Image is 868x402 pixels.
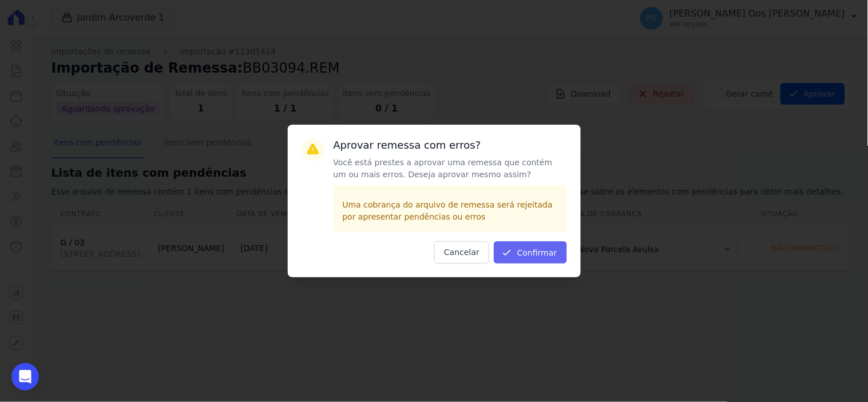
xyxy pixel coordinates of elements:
[494,241,567,264] button: Confirmar
[334,157,567,181] p: Você está prestes a aprovar uma remessa que contém um ou mais erros. Deseja aprovar mesmo assim?
[334,138,567,152] h3: Aprovar remessa com erros?
[434,241,489,264] button: Cancelar
[11,363,39,391] div: Open Intercom Messenger
[343,199,558,223] p: Uma cobrança do arquivo de remessa será rejeitada por apresentar pendências ou erros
